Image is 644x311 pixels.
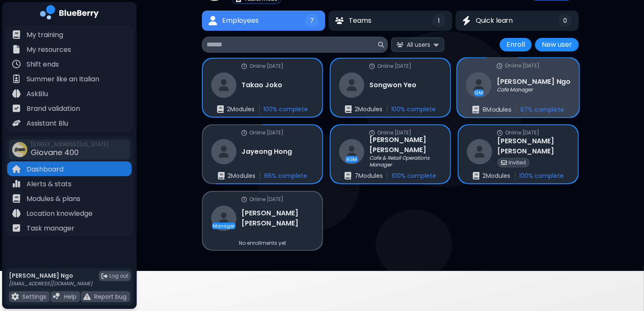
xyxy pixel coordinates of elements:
[310,17,314,24] span: 7
[329,11,452,31] button: TeamsTeams1
[211,72,236,98] img: restaurant
[27,30,63,40] p: My training
[346,157,357,162] p: AGM
[12,89,21,98] img: file icon
[27,59,59,70] p: Shift ends
[377,63,411,70] p: Online [DATE]
[12,224,21,232] img: file icon
[497,86,533,93] p: Cafe Manager
[458,124,579,184] a: online statusOnline [DATE]restaurant[PERSON_NAME] [PERSON_NAME]invitedInvitedenrollments2Modules1...
[265,172,307,180] p: 66 % complete
[27,74,99,84] p: Summer like an Italian
[369,80,416,90] h3: Songwon Yeo
[211,139,236,164] img: restaurant
[241,130,247,136] img: online status
[456,57,580,118] a: online statusOnline [DATE]restaurantGM[PERSON_NAME] NgoCafe Managerenrollments8Modules87% complete
[378,42,384,48] img: search icon
[53,293,61,300] img: file icon
[239,240,286,247] p: No enrollments yet
[31,147,79,158] span: Giovane 400
[482,106,511,113] p: 8 Module s
[497,130,503,136] img: online status
[249,129,284,136] p: Online [DATE]
[217,105,224,113] img: enrollments
[438,17,440,24] span: 1
[473,172,480,180] img: enrollments
[83,293,91,300] img: file icon
[497,76,570,86] h3: [PERSON_NAME] Ngo
[563,17,567,24] span: 0
[249,63,284,70] p: Online [DATE]
[101,273,108,279] img: logout
[520,106,564,113] p: 87 % complete
[505,62,540,69] p: Online [DATE]
[497,63,502,68] img: online status
[12,104,21,113] img: file icon
[500,38,532,51] button: Enroll
[476,16,513,26] span: Quick learn
[9,280,93,287] p: [EMAIL_ADDRESS][DOMAIN_NAME]
[509,159,526,166] p: Invited
[335,17,344,24] img: Teams
[369,64,375,69] img: online status
[249,196,284,203] p: Online [DATE]
[12,194,21,203] img: file icon
[27,118,68,129] p: Assistant Blu
[12,119,21,127] img: file icon
[64,293,77,300] p: Help
[392,172,436,180] p: 100 % complete
[472,106,479,114] img: enrollments
[222,16,259,26] span: Employees
[456,11,579,31] button: Quick learnQuick learn0
[202,191,323,251] a: online statusOnline [DATE]restaurantManager[PERSON_NAME] [PERSON_NAME]No enrollments yet
[12,60,21,68] img: file icon
[27,194,80,204] p: Modules & plans
[434,40,439,48] img: expand
[397,42,403,48] img: All users
[349,16,371,26] span: Teams
[227,105,255,113] p: 2 Module s
[497,136,570,156] h3: [PERSON_NAME] [PERSON_NAME]
[94,293,127,300] p: Report bug
[12,142,27,157] img: company thumbnail
[392,105,436,113] p: 100 % complete
[535,38,579,51] button: New user
[462,16,471,26] img: Quick learn
[228,172,256,180] p: 2 Module s
[27,89,48,99] p: AskBlu
[27,179,72,189] p: Alerts & stats
[505,129,539,136] p: Online [DATE]
[22,293,46,300] p: Settings
[27,45,71,55] p: My resources
[27,223,74,233] p: Task manager
[407,41,430,48] span: All users
[355,172,383,180] p: 7 Module s
[466,72,492,98] img: restaurant
[202,11,325,31] button: EmployeesEmployees7
[339,72,364,98] img: restaurant
[31,141,109,148] span: [STREET_ADDRESS][US_STATE]
[369,130,375,136] img: online status
[12,165,21,173] img: file icon
[501,160,507,166] img: invited
[519,172,564,180] p: 100 % complete
[11,293,19,300] img: file icon
[209,16,217,26] img: Employees
[330,124,451,184] a: online statusOnline [DATE]restaurantAGM[PERSON_NAME] [PERSON_NAME]Cafe & Retail Operations Manage...
[241,64,247,69] img: online status
[12,45,21,54] img: file icon
[345,105,352,113] img: enrollments
[202,58,323,118] a: online statusOnline [DATE]restaurantTakao Jokoenrollments2Modules100% complete
[241,80,282,90] h3: Takao Joko
[27,164,64,174] p: Dashboard
[330,58,451,118] a: online statusOnline [DATE]restaurantSongwon Yeoenrollments2Modules100% complete
[202,124,323,184] a: online statusOnline [DATE]restaurantJayeong Hongenrollments2Modules66% complete
[339,139,364,164] img: restaurant
[211,206,236,231] img: restaurant
[109,273,128,279] span: Log out
[369,155,438,168] p: Cafe & Retail Operations Manager
[9,272,93,279] p: [PERSON_NAME] Ngo
[345,172,351,180] img: enrollments
[27,104,80,114] p: Brand validation
[483,172,511,180] p: 2 Module s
